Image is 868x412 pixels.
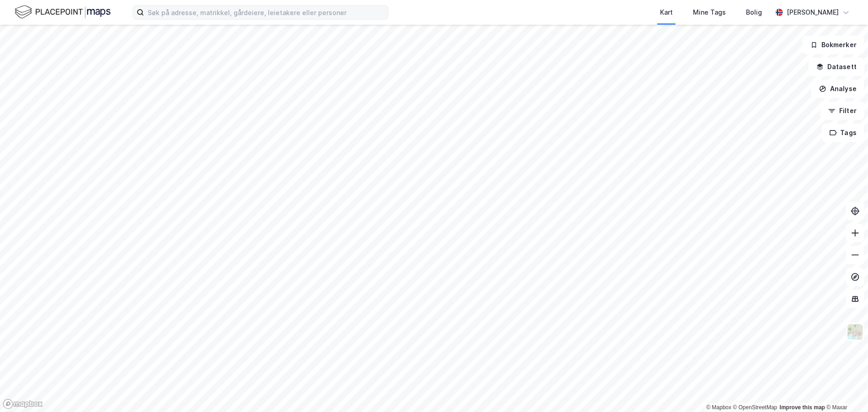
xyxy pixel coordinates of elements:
div: Kontrollprogram for chat [822,368,868,412]
div: Kart [660,7,673,18]
img: logo.f888ab2527a4732fd821a326f86c7f29.svg [15,4,111,20]
iframe: Chat Widget [822,368,868,412]
input: Søk på adresse, matrikkel, gårdeiere, leietakere eller personer [144,5,388,19]
div: Bolig [746,7,762,18]
div: [PERSON_NAME] [787,7,839,18]
div: Mine Tags [693,7,726,18]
